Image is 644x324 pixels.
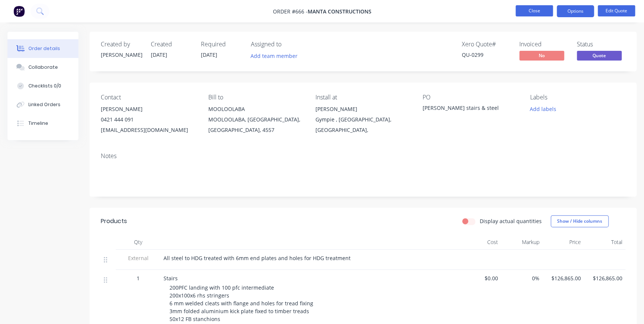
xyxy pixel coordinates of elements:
span: 1 [137,274,140,282]
div: MOOLOOLABAMOOLOOLABA, [GEOGRAPHIC_DATA], [GEOGRAPHIC_DATA], 4557 [208,104,303,135]
div: Checklists 0/0 [28,83,61,89]
span: $0.00 [462,274,498,282]
span: 0% [504,274,539,282]
div: Status [577,41,625,48]
button: Show / Hide columns [551,215,609,227]
img: Factory [13,6,25,17]
div: Install at [315,94,411,101]
div: Invoiced [519,41,568,48]
span: [DATE] [151,51,167,58]
button: Order details [7,39,78,58]
div: PO [423,94,518,101]
div: Linked Orders [28,101,60,108]
span: MANTA CONSTRUCTIONS [308,8,371,15]
div: Bill to [208,94,303,101]
div: Labels [530,94,625,101]
button: Add team member [247,51,302,61]
div: [PERSON_NAME]0421 444 091[EMAIL_ADDRESS][DOMAIN_NAME] [101,104,196,135]
span: $126,865.00 [587,274,622,282]
div: Products [101,217,127,226]
span: No [519,51,564,60]
button: Linked Orders [7,95,78,114]
span: External [119,254,158,262]
div: [PERSON_NAME] [101,104,196,114]
div: Order details [28,45,60,52]
button: Edit Quote [598,5,635,16]
div: QU-0299 [462,51,510,59]
div: Timeline [28,120,48,127]
div: Total [584,235,625,250]
div: [PERSON_NAME] stairs & steel [423,104,516,114]
span: Quote [577,51,622,60]
button: Close [516,5,553,16]
span: [DATE] [201,51,217,58]
div: Assigned to [251,41,326,48]
button: Checklists 0/0 [7,77,78,95]
div: Required [201,41,242,48]
label: Display actual quantities [480,217,542,225]
span: Stairs [164,275,178,282]
button: Add team member [251,51,302,61]
span: Order #666 - [273,8,308,15]
div: [PERSON_NAME] [101,51,142,59]
div: Gympie , [GEOGRAPHIC_DATA], [GEOGRAPHIC_DATA], [315,114,411,135]
div: Created [151,41,192,48]
span: All steel to HDG treated with 6mm end plates and holes for HDG treatment [164,254,351,262]
div: Notes [101,152,625,160]
div: Xero Quote # [462,41,510,48]
div: Contact [101,94,196,101]
div: MOOLOOLABA [208,104,303,114]
div: Cost [459,235,501,250]
div: [PERSON_NAME]Gympie , [GEOGRAPHIC_DATA], [GEOGRAPHIC_DATA], [315,104,411,135]
span: $126,865.00 [545,274,581,282]
div: Collaborate [28,64,58,71]
div: [EMAIL_ADDRESS][DOMAIN_NAME] [101,125,196,135]
button: Timeline [7,114,78,133]
div: Markup [501,235,542,250]
div: Price [542,235,584,250]
button: Add labels [526,104,560,114]
button: Options [557,5,594,17]
button: Quote [577,51,622,62]
div: Qty [116,235,161,250]
div: MOOLOOLABA, [GEOGRAPHIC_DATA], [GEOGRAPHIC_DATA], 4557 [208,114,303,135]
button: Collaborate [7,58,78,77]
div: [PERSON_NAME] [315,104,411,114]
div: Created by [101,41,142,48]
div: 0421 444 091 [101,114,196,125]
